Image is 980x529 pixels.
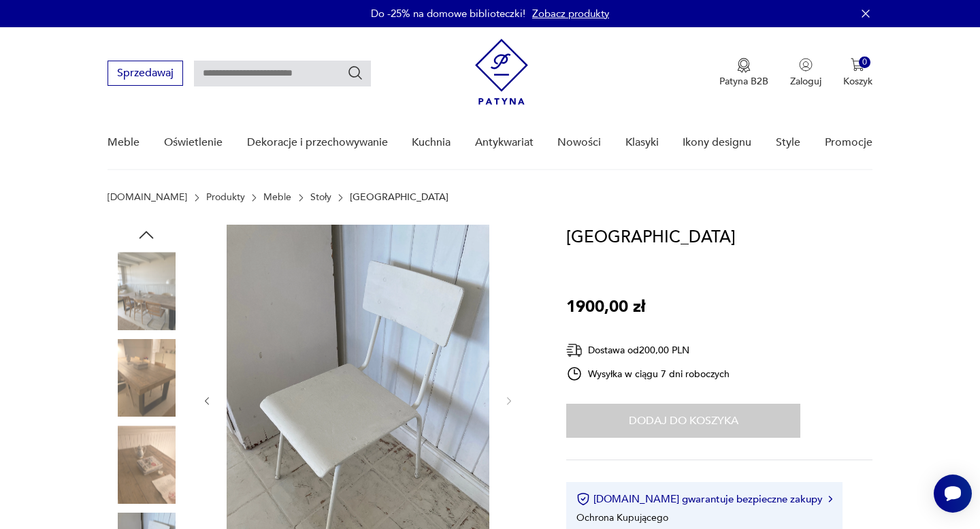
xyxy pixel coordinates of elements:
[532,7,609,20] a: Zobacz produkty
[828,496,832,502] img: Ikona strzałki w prawo
[843,75,872,88] p: Koszyk
[347,65,363,81] button: Szukaj
[371,7,525,20] p: Do -25% na domowe biblioteczki!
[776,116,800,169] a: Style
[825,116,872,169] a: Promocje
[934,475,972,513] iframe: Smartsupp widget button
[843,58,872,88] button: 0Koszyk
[108,339,185,417] img: Zdjęcie produktu Stary stół industrialny
[164,116,223,169] a: Oświetlenie
[719,58,768,88] button: Patyna B2B
[108,252,185,330] img: Zdjęcie produktu Stary stół industrialny
[412,116,451,169] a: Kuchnia
[108,116,140,169] a: Meble
[206,192,245,203] a: Produkty
[719,75,768,88] p: Patyna B2B
[859,57,870,68] div: 0
[247,116,388,169] a: Dekoracje i przechowywanie
[683,116,751,169] a: Ikony designu
[475,116,534,169] a: Antykwariat
[625,116,659,169] a: Klasyki
[576,492,832,506] button: [DOMAIN_NAME] gwarantuje bezpieczne zakupy
[108,69,183,79] a: Sprzedawaj
[576,511,668,524] li: Ochrona Kupującego
[310,192,331,203] a: Stoły
[799,58,813,71] img: Ikonka użytkownika
[108,192,187,203] a: [DOMAIN_NAME]
[566,342,730,359] div: Dostawa od 200,00 PLN
[108,61,183,86] button: Sprzedawaj
[566,342,583,359] img: Ikona dostawy
[475,39,528,105] img: Patyna - sklep z meblami i dekoracjami vintage
[566,294,645,320] p: 1900,00 zł
[566,225,736,251] h1: [GEOGRAPHIC_DATA]
[566,366,730,382] div: Wysyłka w ciągu 7 dni roboczych
[737,58,751,73] img: Ikona medalu
[790,58,821,88] button: Zaloguj
[108,426,185,503] img: Zdjęcie produktu Stary stół industrialny
[576,492,590,506] img: Ikona certyfikatu
[263,192,291,203] a: Meble
[350,192,448,203] p: [GEOGRAPHIC_DATA]
[557,116,601,169] a: Nowości
[851,58,864,71] img: Ikona koszyka
[790,75,821,88] p: Zaloguj
[719,58,768,88] a: Ikona medaluPatyna B2B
